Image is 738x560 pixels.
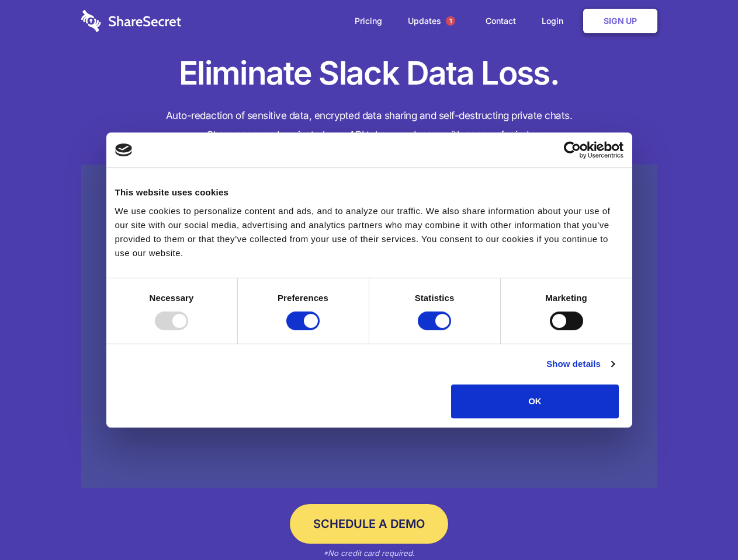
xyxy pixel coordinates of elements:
strong: Marketing [545,293,587,303]
strong: Statistics [415,293,455,303]
h4: Auto-redaction of sensitive data, encrypted data sharing and self-destructing private chats. Shar... [81,106,657,145]
a: Schedule a Demo [290,504,448,544]
a: Sign Up [583,9,657,33]
a: Contact [474,3,528,39]
button: OK [451,384,619,418]
a: Wistia video thumbnail [81,164,657,488]
a: Pricing [343,3,394,39]
em: *No credit card required. [323,548,415,558]
strong: Necessary [150,293,194,303]
img: logo [115,143,133,156]
div: This website uses cookies [115,185,623,199]
h1: Eliminate Slack Data Loss. [81,52,657,94]
a: Usercentrics Cookiebot - opens in a new window [521,141,623,159]
strong: Preferences [278,293,328,303]
div: We use cookies to personalize content and ads, and to analyze our traffic. We also share informat... [115,204,623,260]
img: logo-wordmark-white-trans-d4663122ce5f474addd5e946df7df03e33cb6a1c49d2221995e7729f52c070b2.svg [81,10,181,32]
a: Login [530,3,581,39]
span: 1 [446,16,455,26]
a: Show details [546,357,614,371]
